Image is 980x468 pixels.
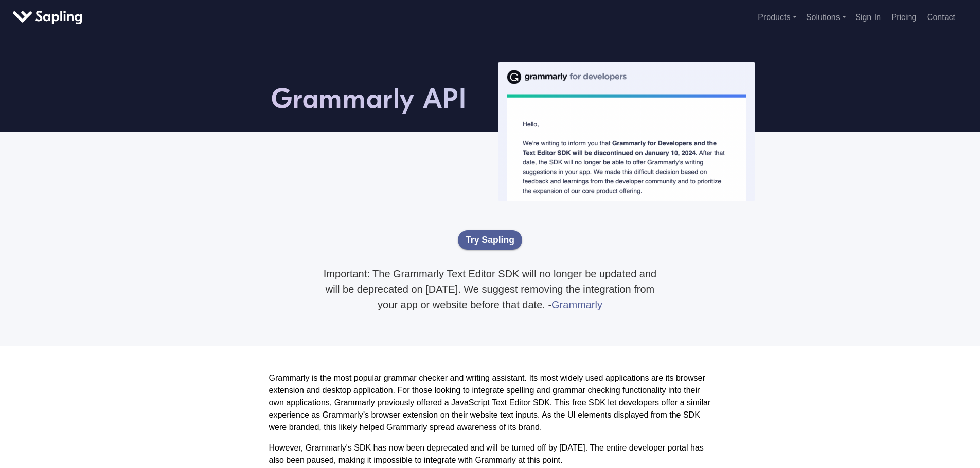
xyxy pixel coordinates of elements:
[851,9,885,26] a: Sign In
[498,62,755,201] img: Grammarly SDK Deprecation Notice
[887,9,921,26] a: Pricing
[269,372,711,434] p: Grammarly is the most popular grammar checker and writing assistant. Its most widely used applica...
[271,50,467,116] h1: Grammarly API
[758,13,796,22] a: Products
[269,442,711,466] p: However, Grammarly's SDK has now been deprecated and will be turned off by [DATE]. The entire dev...
[458,230,522,250] a: Try Sapling
[806,13,846,22] a: Solutions
[923,9,959,26] a: Contact
[551,299,602,310] a: Grammarly
[315,266,665,312] p: Important: The Grammarly Text Editor SDK will no longer be updated and will be deprecated on [DAT...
